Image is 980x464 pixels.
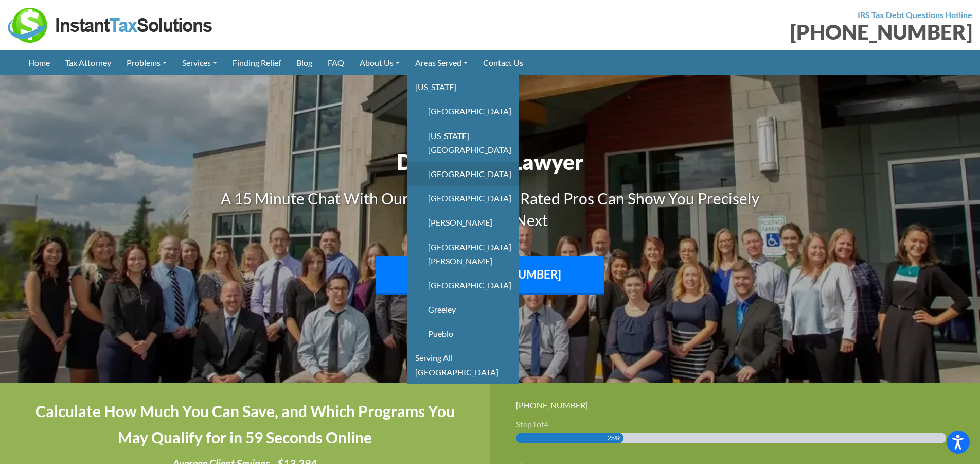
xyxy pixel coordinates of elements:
[21,50,58,75] a: Home
[407,99,519,123] a: [GEOGRAPHIC_DATA]
[8,8,213,43] img: Instant Tax Solutions Logo
[320,50,352,75] a: FAQ
[516,398,955,412] div: [PHONE_NUMBER]
[407,235,519,273] a: [GEOGRAPHIC_DATA][PERSON_NAME]
[858,10,972,20] strong: IRS Tax Debt Questions Hotline
[407,297,519,321] a: Greeley
[407,162,519,186] a: [GEOGRAPHIC_DATA]
[8,19,213,29] a: Instant Tax Solutions Logo
[205,187,776,231] h3: A 15 Minute Chat With Our Denver BBB A+ Rated Pros Can Show You Precisely What to Do Next
[289,50,320,75] a: Blog
[58,50,119,75] a: Tax Attorney
[407,124,519,162] a: [US_STATE][GEOGRAPHIC_DATA]
[608,433,621,443] span: 25%
[407,210,519,234] a: [PERSON_NAME]
[407,50,475,75] a: Areas Served
[516,420,955,428] h3: Step of
[174,50,225,75] a: Services
[407,346,519,384] a: Serving All [GEOGRAPHIC_DATA]
[532,419,537,429] span: 1
[205,147,776,177] h1: Denver Tax Lawyer
[544,419,548,429] span: 4
[352,50,407,75] a: About Us
[407,186,519,210] a: [GEOGRAPHIC_DATA]
[376,256,604,295] a: Call: [PHONE_NUMBER]
[119,50,174,75] a: Problems
[225,50,289,75] a: Finding Relief
[407,321,519,346] a: Pueblo
[407,75,519,99] a: [US_STATE]
[498,22,973,42] div: [PHONE_NUMBER]
[26,398,465,451] h4: Calculate How Much You Can Save, and Which Programs You May Qualify for in 59 Seconds Online
[407,273,519,297] a: [GEOGRAPHIC_DATA]
[475,50,531,75] a: Contact Us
